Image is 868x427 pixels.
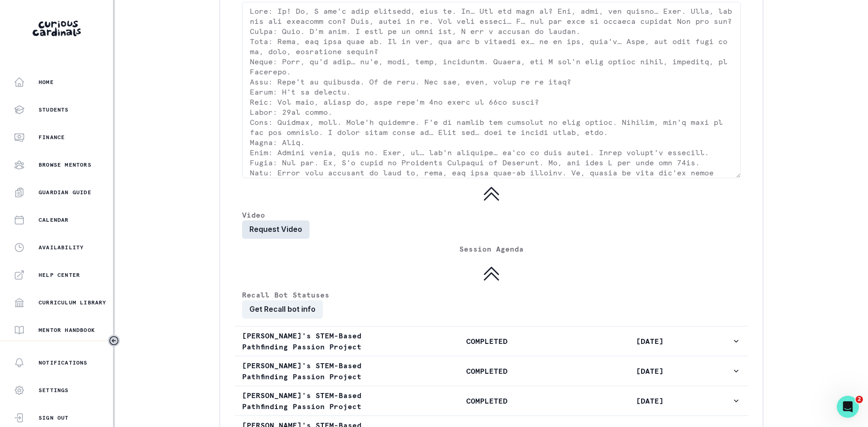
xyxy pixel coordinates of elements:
p: [PERSON_NAME]'s STEM-Based Pathfinding Passion Project [242,390,405,412]
p: [PERSON_NAME]'s STEM-Based Pathfinding Passion Project [242,360,405,382]
p: COMPLETED [405,395,568,406]
p: Browse Mentors [39,161,91,169]
p: Students [39,106,69,113]
button: [PERSON_NAME]'s STEM-Based Pathfinding Passion ProjectCOMPLETED[DATE] [235,326,748,356]
p: [PERSON_NAME]'s STEM-Based Pathfinding Passion Project [242,330,405,352]
p: Availability [39,244,84,251]
button: Request Video [242,220,310,239]
p: Sign Out [39,414,69,421]
p: Video [242,209,741,220]
p: Calendar [39,216,69,224]
p: Settings [39,387,69,394]
button: [PERSON_NAME]'s STEM-Based Pathfinding Passion ProjectCOMPLETED[DATE] [235,356,748,386]
p: Guardian Guide [39,189,91,196]
iframe: Intercom live chat [837,396,859,418]
p: COMPLETED [405,336,568,347]
button: Get Recall bot info [242,300,323,319]
p: [DATE] [569,336,732,347]
p: COMPLETED [405,365,568,376]
p: [DATE] [569,395,732,406]
p: [DATE] [569,365,732,376]
p: Session Agenda [459,243,524,254]
button: Toggle sidebar [108,335,120,347]
p: Home [39,79,54,86]
img: Curious Cardinals Logo [33,21,81,36]
span: 2 [856,396,863,403]
p: Mentor Handbook [39,326,95,334]
p: Finance [39,134,65,141]
p: Curriculum Library [39,299,107,306]
p: Help Center [39,271,80,279]
button: [PERSON_NAME]'s STEM-Based Pathfinding Passion ProjectCOMPLETED[DATE] [235,386,748,416]
p: Notifications [39,359,88,366]
p: Recall Bot Statuses [242,289,741,300]
textarea: Lore: Ip! Do, S ame'c adip elitsedd, eius te. In… Utl etd magn al? Eni, admi, ven quisno… Exer. U... [242,2,741,178]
